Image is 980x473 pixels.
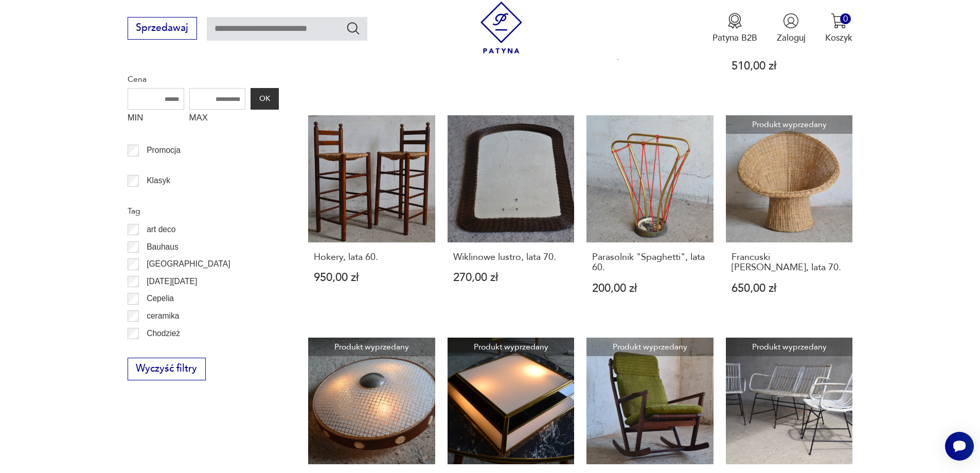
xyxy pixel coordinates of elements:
p: 510,00 zł [732,61,847,72]
p: 650,00 zł [732,283,847,294]
a: Parasolnik "Spaghetti", lata 60.Parasolnik "Spaghetti", lata 60.200,00 zł [586,115,714,318]
a: Ikona medaluPatyna B2B [712,13,757,44]
p: Chodzież [147,327,180,340]
button: Szukaj [346,21,361,36]
p: art deco [147,223,175,236]
a: Sprzedawaj [128,25,197,33]
p: [GEOGRAPHIC_DATA] [147,257,230,271]
p: 200,00 zł [592,283,708,294]
button: Patyna B2B [712,13,757,44]
a: Wiklinowe lustro, lata 70.Wiklinowe lustro, lata 70.270,00 zł [448,115,575,318]
p: Klasyk [147,174,170,187]
a: Hokery, lata 60.Hokery, lata 60.950,00 zł [308,115,435,318]
img: Patyna - sklep z meblami i dekoracjami vintage [475,2,527,54]
button: 0Koszyk [825,13,852,44]
p: Tag [128,204,279,218]
h3: Hokery, lata 60. [314,252,430,262]
h3: Parasolnik "Spaghetti", lata 60. [592,252,708,273]
button: Wyczyść filtry [128,358,206,380]
p: Ćmielów [147,344,177,357]
iframe: Smartsupp widget button [945,432,974,461]
p: Bauhaus [147,240,179,254]
img: Ikonka użytkownika [783,13,799,29]
a: Produkt wyprzedanyFrancuski fotel Feuille, lata 70.Francuski [PERSON_NAME], lata 70.650,00 zł [726,115,853,318]
p: 950,00 zł [314,272,430,283]
p: 2210,00 zł [592,50,708,61]
p: Cepelia [147,292,174,305]
button: OK [251,88,278,110]
p: Koszyk [825,32,852,44]
label: MIN [128,110,184,129]
p: Zaloguj [777,32,806,44]
label: MAX [189,110,246,129]
p: Cena [128,73,279,86]
h3: Wiklinowe lustro, lata 70. [453,252,569,262]
h3: Francuski [PERSON_NAME], lata 70. [732,252,847,273]
p: [DATE][DATE] [147,275,197,288]
p: 270,00 zł [453,272,569,283]
p: Promocja [147,144,181,157]
button: Sprzedawaj [128,17,197,40]
p: ceramika [147,309,179,323]
img: Ikona medalu [727,13,743,29]
button: Zaloguj [777,13,806,44]
div: 0 [840,13,851,24]
p: Patyna B2B [712,32,757,44]
img: Ikona koszyka [831,13,847,29]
